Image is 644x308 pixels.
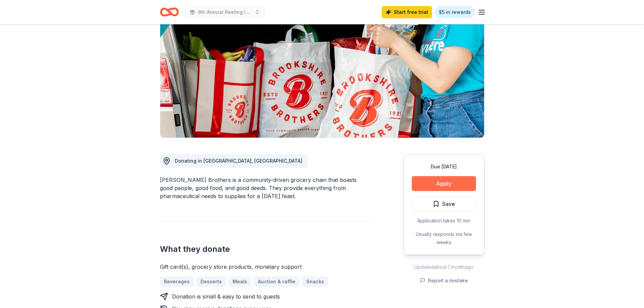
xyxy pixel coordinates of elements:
[160,176,371,200] div: [PERSON_NAME] Brothers is a community-driven grocery chain that boasts good people, good food, an...
[412,217,476,225] div: Application takes 10 min
[160,244,371,255] h2: What they donate
[229,276,251,287] a: Meals
[196,276,226,287] a: Desserts
[412,230,476,246] div: Usually responds in a few weeks
[184,5,265,19] button: 6th Annual Reeling in the Cure Bass Tournament at [GEOGRAPHIC_DATA]
[160,276,194,287] a: Beverages
[412,176,476,191] button: Apply
[442,199,455,208] span: Save
[412,163,476,171] div: Due [DATE]
[198,8,252,16] span: 6th Annual Reeling in the Cure Bass Tournament at [GEOGRAPHIC_DATA]
[254,276,300,287] a: Auction & raffle
[160,263,371,271] div: Gift card(s), grocery store products, monetary support
[435,6,475,18] a: $5 in rewards
[302,276,328,287] a: Snacks
[175,158,302,164] span: Donating in [GEOGRAPHIC_DATA], [GEOGRAPHIC_DATA]
[160,8,484,138] img: Image for Brookshire Brothers
[382,6,432,18] a: Start free trial
[172,292,280,301] div: Donation is small & easy to send to guests
[403,263,484,271] div: Updated about 1 month ago
[412,196,476,211] button: Save
[160,4,179,20] a: Home
[420,277,468,285] button: Report a mistake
